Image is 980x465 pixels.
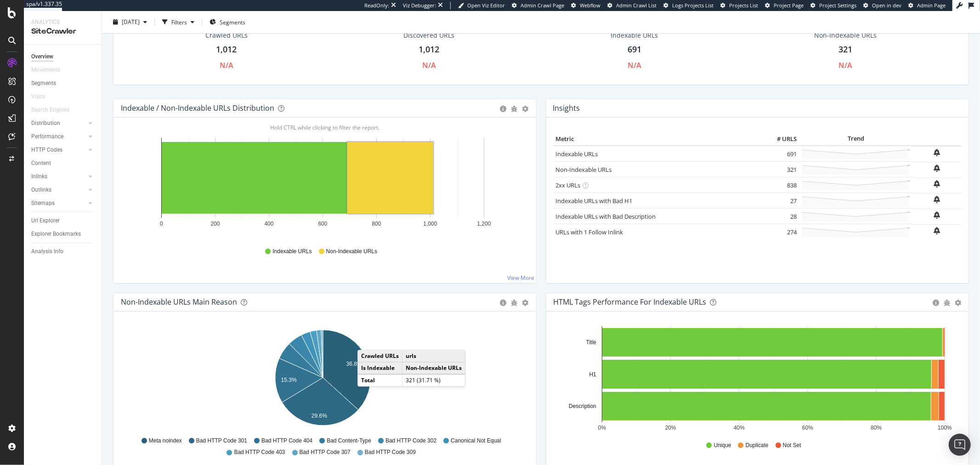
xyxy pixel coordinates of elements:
td: 274 [762,224,799,240]
a: Outlinks [31,185,86,195]
a: Search Engines [31,105,79,115]
a: Admin Page [908,2,946,9]
div: gear [522,300,529,306]
span: Segments [220,18,245,26]
td: 838 [762,177,799,193]
a: Sitemaps [31,198,86,208]
div: 691 [628,44,641,56]
span: Webflow [580,2,600,9]
a: Indexable URLs with Bad H1 [556,197,633,205]
td: 28 [762,209,799,224]
a: Analysis Info [31,247,95,256]
span: Projects List [729,2,758,9]
text: 20% [665,425,676,431]
text: 0 [160,221,163,227]
div: 1,012 [216,44,237,56]
div: N/A [838,60,852,71]
div: Visits [31,92,45,102]
button: [DATE] [109,15,151,29]
td: 27 [762,193,799,209]
a: Projects List [720,2,758,9]
a: HTTP Codes [31,145,86,155]
div: bell-plus [934,227,940,234]
text: 1,200 [477,221,491,227]
div: Content [31,159,51,168]
text: 40% [733,425,744,431]
a: View More [508,274,535,282]
div: N/A [628,60,641,71]
div: bell-plus [934,164,940,172]
th: Metric [554,132,763,146]
a: Indexable URLs with Bad Description [556,212,656,221]
span: Project Page [774,2,804,9]
a: Inlinks [31,172,86,181]
span: Open Viz Editor [467,2,505,9]
div: Non-Indexable URLs Main Reason [121,297,237,306]
button: Filters [159,15,198,29]
div: Crawled URLs [205,31,248,40]
span: Meta noindex [149,437,182,445]
div: Search Engines [31,105,69,115]
td: 321 (31.71 %) [402,374,465,386]
div: N/A [422,60,436,71]
a: Admin Crawl Page [512,2,564,9]
div: N/A [220,60,233,71]
button: Segments [206,15,249,29]
a: Performance [31,132,86,142]
a: Project Page [765,2,804,9]
div: Open Intercom Messenger [949,434,971,456]
span: Open in dev [872,2,901,9]
a: Content [31,159,95,168]
text: 36.8% [346,361,362,367]
td: Total [358,374,402,386]
a: Distribution [31,119,86,128]
div: circle-info [933,300,939,306]
text: 60% [802,425,813,431]
a: Indexable URLs [556,150,598,158]
div: bug [511,300,518,306]
div: A chart. [554,326,957,433]
div: bell-plus [934,149,940,156]
span: 2025 Aug. 27th [122,18,140,26]
a: Logs Projects List [663,2,714,9]
text: H1 [589,371,596,378]
div: Performance [31,132,63,142]
div: SiteCrawler [31,26,94,37]
a: Segments [31,79,95,88]
div: Segments [31,79,56,88]
text: Title [586,339,596,346]
span: Canonical Not Equal [451,437,501,445]
div: bell-plus [934,196,940,203]
text: 1,000 [423,221,437,227]
a: Movements [31,65,69,75]
div: ReadOnly: [364,2,389,9]
div: circle-info [500,106,507,112]
div: Filters [171,18,187,26]
div: bell-plus [934,211,940,219]
span: Logs Projects List [672,2,714,9]
span: Bad HTTP Code 403 [234,448,285,456]
a: Explorer Bookmarks [31,229,95,239]
div: Url Explorer [31,216,60,226]
a: 2xx URLs [556,181,581,189]
div: Non-Indexable URLs [814,31,877,40]
td: Is Indexable [358,362,402,374]
td: 321 [762,162,799,177]
div: Sitemaps [31,198,55,208]
div: Discovered URLs [404,31,455,40]
a: Url Explorer [31,216,95,226]
svg: A chart. [121,132,525,239]
text: 15.3% [281,377,297,383]
div: 1,012 [419,44,440,56]
span: Bad HTTP Code 309 [365,448,416,456]
td: 691 [762,146,799,162]
div: Distribution [31,119,60,128]
div: Movements [31,65,60,75]
span: Non-Indexable URLs [326,248,377,255]
div: bell-plus [934,180,940,187]
h4: Insights [553,102,580,114]
a: Open Viz Editor [458,2,505,9]
span: Admin Crawl List [616,2,657,9]
span: Indexable URLs [272,248,312,255]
